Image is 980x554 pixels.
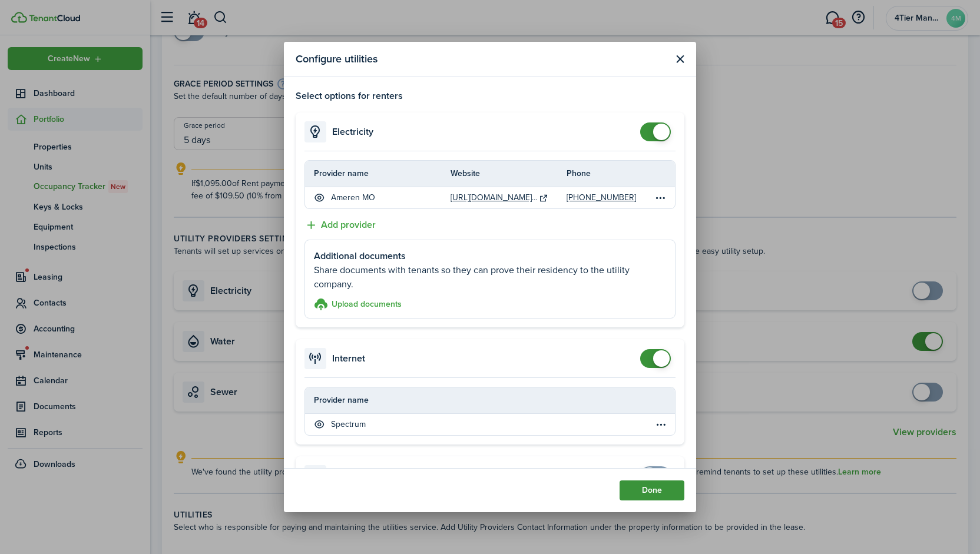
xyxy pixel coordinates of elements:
button: Open menu [654,417,668,432]
modal-title: Configure utilities [296,48,378,71]
p: Spectrum [331,418,366,430]
button: Done [620,480,684,500]
h4: Electricity [332,125,373,139]
h4: Internet [332,351,365,366]
button: Close modal [673,52,687,67]
button: Add provider [304,218,376,233]
p: Additional documents [314,249,666,263]
h3: Upload documents [332,298,402,310]
th: Phone [567,167,654,180]
p: Share documents with tenants so they can prove their residency to the utility company. [314,263,666,291]
th: Provider name [305,394,654,406]
a: [URL][DOMAIN_NAME][US_STATE] [451,191,538,204]
a: [PHONE_NUMBER] [567,191,636,204]
th: Website [451,167,567,180]
p: Select options for renters [296,89,684,103]
button: Open menu [654,191,668,205]
th: Provider name [305,167,451,180]
p: Ameren MO [331,191,375,204]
